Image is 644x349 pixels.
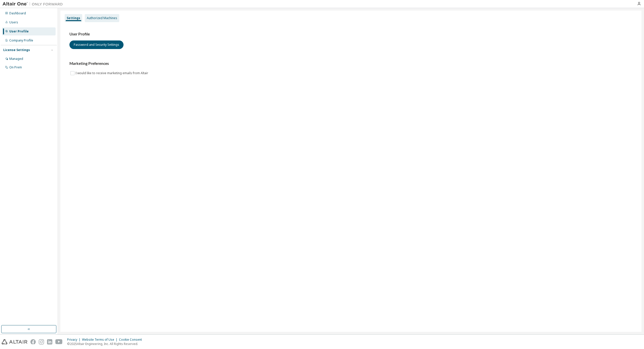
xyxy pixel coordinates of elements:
div: Website Terms of Use [82,338,119,342]
label: I would like to receive marketing emails from Altair [75,70,149,76]
div: Privacy [67,338,82,342]
h3: Marketing Preferences [69,61,632,66]
img: facebook.svg [30,339,36,344]
img: Altair One [3,2,65,7]
div: Cookie Consent [119,338,145,342]
img: instagram.svg [39,339,44,344]
div: On Prem [9,65,22,69]
div: Dashboard [9,11,26,15]
button: Password and Security Settings [69,40,124,49]
img: altair_logo.svg [2,339,27,344]
div: Users [9,20,18,24]
div: Settings [67,16,80,20]
div: License Settings [3,48,30,52]
div: Authorized Machines [87,16,117,20]
img: linkedin.svg [47,339,52,344]
img: youtube.svg [55,339,63,344]
div: Managed [9,57,23,61]
h3: User Profile [69,32,632,37]
p: © 2025 Altair Engineering, Inc. All Rights Reserved. [67,342,145,346]
div: Company Profile [9,38,33,42]
div: User Profile [9,29,29,33]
